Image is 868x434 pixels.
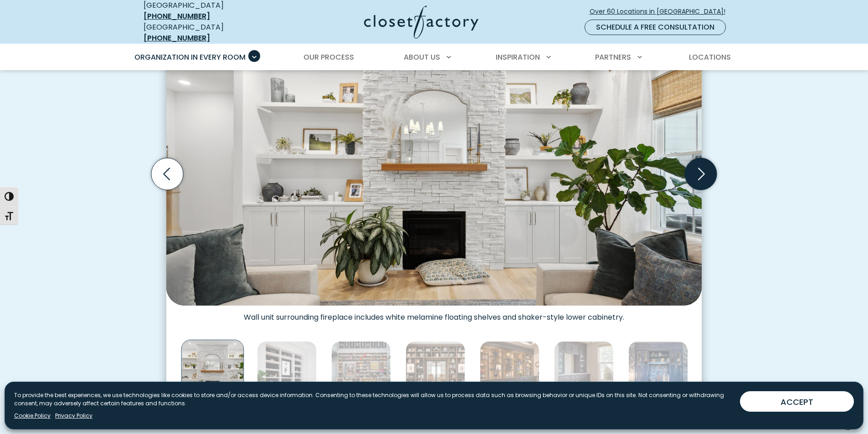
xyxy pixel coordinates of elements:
[496,52,540,62] span: Inspiration
[554,341,614,401] img: Dark wood built-in cabinetry with upper and lower storage
[740,391,854,412] button: ACCEPT
[364,5,478,39] img: Closet Factory Logo
[681,154,720,194] button: Next slide
[166,306,702,322] figcaption: Wall unit surrounding fireplace includes white melamine floating shelves and shaker-style lower c...
[14,412,51,420] a: Cookie Policy
[55,412,92,420] a: Privacy Policy
[181,340,244,403] img: Symmetrical white wall unit with floating shelves and cabinetry flanking a stacked stone fireplace
[148,154,187,194] button: Previous slide
[14,391,733,408] p: To provide the best experiences, we use technologies like cookies to store and/or access device i...
[144,33,210,43] a: [PHONE_NUMBER]
[144,22,276,44] div: [GEOGRAPHIC_DATA]
[166,26,702,306] img: Symmetrical white wall unit with floating shelves and cabinetry flanking a stacked stone fireplace
[590,7,733,16] span: Over 60 Locations in [GEOGRAPHIC_DATA]!
[480,341,539,401] img: Custom wood wall unit with built-in lighting, open display shelving, and lower closed cabinetry
[144,11,210,21] a: [PHONE_NUMBER]
[689,52,731,62] span: Locations
[134,52,246,62] span: Organization in Every Room
[404,52,440,62] span: About Us
[585,20,726,35] a: Schedule a Free Consultation
[589,4,733,20] a: Over 60 Locations in [GEOGRAPHIC_DATA]!
[628,341,688,401] img: Elegant navy blue built-in cabinetry with glass doors and open shelving
[128,45,740,70] nav: Primary Menu
[257,341,317,401] img: Contemporary built-in with white shelving and black backing and marble countertop
[595,52,631,62] span: Partners
[331,341,391,401] img: Modern wall-to-wall shelving with grid layout and integrated art display
[406,341,465,401] img: Grand library wall with built-in bookshelves and rolling ladder
[303,52,354,62] span: Our Process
